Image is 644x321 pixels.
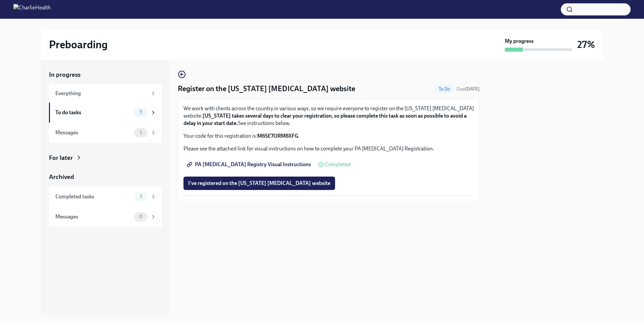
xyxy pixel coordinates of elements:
a: In progress [49,70,162,79]
a: Archived [49,173,162,181]
span: October 4th, 2025 08:00 [457,86,480,92]
span: PA [MEDICAL_DATA] Registry Visual Instructions [188,161,311,168]
strong: M6SE7ORM8XFG [257,133,299,139]
img: CharlieHealth [13,4,51,15]
p: We work with clients across the country in various ways, so we require everyone to register on th... [183,105,474,127]
div: For later [49,153,73,162]
p: Your code for this registration is: [183,132,474,140]
button: I've registered on the [US_STATE] [MEDICAL_DATA] website [183,177,335,190]
h4: Register on the [US_STATE] [MEDICAL_DATA] website [178,84,355,94]
strong: [US_STATE] takes several days to clear your registration, so please complete this task as soon as... [183,113,467,126]
span: 3 [136,194,146,199]
a: Messages0 [49,207,162,227]
a: For later [49,153,162,162]
span: 0 [135,214,147,219]
div: Completed tasks [55,193,131,200]
a: To do tasks7 [49,103,162,123]
span: I've registered on the [US_STATE] [MEDICAL_DATA] website [188,180,330,187]
h2: Preboarding [49,38,108,51]
a: Everything [49,84,162,103]
span: To Do [435,86,454,91]
a: Messages1 [49,123,162,143]
p: Please see the attached link for visual instructions on how to complete your PA [MEDICAL_DATA] Re... [183,145,474,152]
strong: My progress [505,38,534,45]
div: To do tasks [55,109,131,116]
h3: 27% [577,39,595,51]
a: PA [MEDICAL_DATA] Registry Visual Instructions [183,158,316,171]
div: Messages [55,129,131,136]
strong: [DATE] [465,86,480,92]
span: Completed [325,162,351,167]
a: Completed tasks3 [49,187,162,207]
div: Everything [55,90,148,97]
span: 1 [136,130,146,135]
span: Due [457,86,480,92]
div: Messages [55,213,131,220]
span: 7 [136,110,146,115]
